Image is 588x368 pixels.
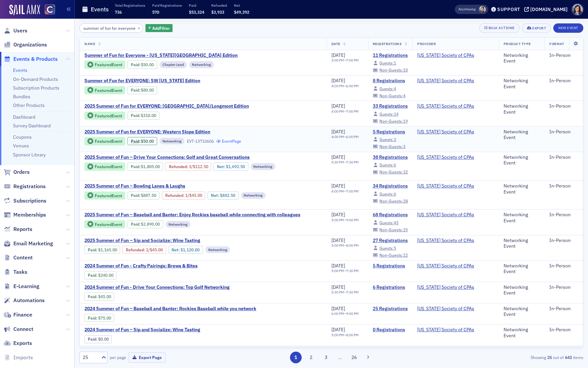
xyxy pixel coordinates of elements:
button: × [136,25,142,31]
span: Exports [13,340,32,347]
a: 2024 Summer of Fun – Baseball and Banter: Rockies Baseball while you network [84,306,256,312]
span: : [131,88,141,93]
a: Guests:2 [373,137,396,141]
span: Guests: [379,220,394,225]
div: Featured Event [84,162,125,171]
span: Non-Guests: [379,144,403,149]
button: [DOMAIN_NAME] [524,7,570,12]
a: Paid [131,62,139,67]
span: Events & Products [13,55,58,63]
div: Networking Event [504,129,540,141]
div: 3 [379,145,405,148]
div: – [331,218,359,222]
button: AddFilter [145,24,173,32]
a: [US_STATE] Society of CPAs [417,103,474,109]
div: Featured Event [84,112,125,120]
span: 2025 Summer of Fun – Bowling Lanes & Laughs [84,183,197,189]
span: Non-Guests: [379,118,403,124]
div: Featured Event [84,137,125,145]
span: Viewing [459,7,476,12]
a: 2025 Summer of Fun for EVERYONE: [GEOGRAPHIC_DATA]/Longmont Edition [84,103,249,109]
button: 3 [320,352,332,363]
div: In-Person [549,183,578,189]
div: Networking [189,61,214,68]
div: 1 [379,61,396,65]
div: Networking [160,138,185,144]
time: 5:00 PM [331,58,344,63]
span: $53,324 [189,9,204,15]
button: Export [522,23,551,33]
span: [DATE] [331,78,345,84]
div: Net: $169250 [214,162,248,170]
a: Paid [88,247,96,252]
img: SailAMX [9,5,40,15]
span: Non-Guests: [379,67,403,73]
a: Non-Guests:25 [373,228,408,232]
span: $1,805.00 [141,164,160,169]
div: Also [459,7,465,11]
span: Colorado Society of CPAs [417,52,474,58]
a: 68 Registrations [373,212,408,218]
div: 28 [379,199,408,203]
div: In-Person [549,78,578,84]
a: Users [4,27,27,34]
button: Bulk Actions [479,23,520,33]
span: Subscriptions [13,197,46,205]
a: Non-Guests:4 [373,94,406,98]
div: Featured Event [84,60,125,69]
div: Chapter Lead [160,61,187,68]
a: 2025 Summer of Fun – Drive Your Connections: Golf and Great Conversations [84,154,322,160]
time: 4:00 PM [331,189,344,194]
span: : [131,62,141,67]
a: Subscription Products [13,85,59,91]
span: Finance [13,311,32,319]
a: [US_STATE] Society of CPAs [417,78,474,84]
div: – [331,160,359,164]
a: 2025 Summer of Fun – Sip and Socialize: Wine Tasting [84,238,287,244]
a: Refunded [126,247,144,252]
time: 4:00 PM [331,134,344,139]
a: Finance [4,311,32,319]
span: Email Marketing [13,240,53,247]
span: [DATE] [331,52,345,58]
div: Featured Event [84,220,125,229]
a: Venues [13,143,29,149]
a: 2024 Summer of Fun – Sip and Socialize: Wine Tasting [84,327,200,333]
span: Colorado Society of CPAs [417,129,474,135]
span: Colorado Society of CPAs [417,212,474,218]
div: 19 [379,119,408,123]
span: Guests: [379,191,394,197]
div: In-Person [549,103,578,109]
div: Networking [241,192,266,199]
div: Featured Event [95,89,122,92]
span: Users [13,27,27,34]
div: Support [497,6,520,12]
a: Guests:43 [373,221,399,225]
a: Paid [131,222,139,227]
div: Paid: 5 - $5000 [127,137,157,145]
a: Paid [88,273,96,278]
div: – [331,135,359,139]
div: Networking Event [504,183,540,195]
a: [US_STATE] Society of CPAs [417,238,474,244]
span: : [131,164,141,169]
a: View Homepage [40,4,55,16]
span: [DATE] [331,103,345,109]
div: Featured Event [95,63,122,67]
a: 38 Registrations [373,154,408,160]
span: Pamela Galey-Coleman [479,6,486,13]
span: Profile [572,4,583,15]
button: 1 [290,352,302,363]
div: [DOMAIN_NAME] [530,6,568,12]
a: [US_STATE] Society of CPAs [417,263,474,269]
span: 2024 Summer of Fun - Drive Your Connections: Top Golf Networking [84,284,230,290]
span: Colorado Society of CPAs [417,103,474,109]
span: Summer of Fun for EVERYONE: SW Colorado Edition [84,78,200,84]
div: Featured Event [95,165,122,168]
p: Total Registrations [115,3,145,8]
a: Non-Guests:22 [373,253,408,257]
input: Search… [79,23,143,33]
div: Featured Event [95,194,122,198]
